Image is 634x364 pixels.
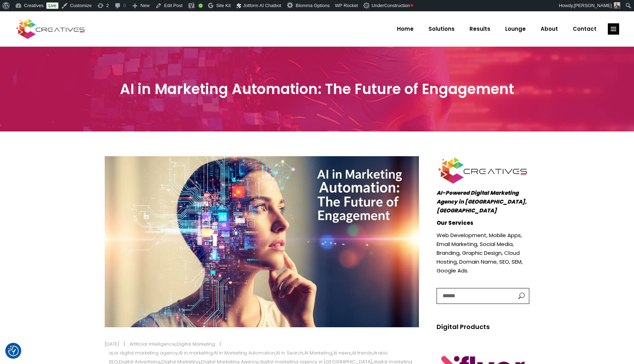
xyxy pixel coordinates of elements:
h3: AI in Marketing Automation: The Future of Engagement [105,81,529,98]
a: Solutions [421,20,462,38]
a: Home [390,20,421,38]
a: ai digital marketing agency [114,350,178,356]
strong: Our Services [437,219,473,227]
a: link [608,23,619,35]
button: Consent Preferences [8,346,19,356]
a: Artificial Intelligence [129,341,175,347]
a: ai [109,350,113,356]
span: [PERSON_NAME] [574,3,612,8]
img: Creatives | AI in Marketing Automation: The Future of Engagement [363,2,370,8]
a: Digital Marketing [177,341,215,347]
button: button [511,288,529,304]
span: Solutions [428,20,455,38]
a: AI in Marketing Automation [214,350,275,356]
img: Creatives | AI in Marketing Automation: The Future of Engagement [105,156,419,327]
img: Creatives [15,18,86,40]
a: AI news [333,350,351,356]
span: Home [397,20,414,38]
span: Site Kit [216,3,231,8]
img: Creatives | AI in Marketing Automation: The Future of Engagement [614,2,620,8]
a: AI Marketing [304,350,332,356]
span: Lounge [505,20,526,38]
a: AI trends [352,350,372,356]
img: Creatives | AI in Marketing Automation: The Future of Engagement [437,156,530,185]
a: Live [46,2,58,9]
h5: Digital Products [437,322,530,332]
span: Results [469,20,490,38]
p: Web Development, Mobile Apps, Email Marketing, Social Media, Branding, Graphic Design, Cloud Host... [437,231,530,275]
a: Lounge [498,20,533,38]
a: AI in marketing [179,350,213,356]
a: [DATE] [105,341,119,347]
div: Good [198,4,203,8]
a: Contact [565,20,604,38]
a: Results [462,20,498,38]
img: Revisit consent button [8,346,19,356]
a: AI in Search [276,350,303,356]
a: About [533,20,565,38]
span: About [541,20,558,38]
div: , [126,340,220,348]
em: AI-Powered Digital Marketing Agency in [GEOGRAPHIC_DATA], [GEOGRAPHIC_DATA] [437,189,527,214]
span: Contact [573,20,596,38]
